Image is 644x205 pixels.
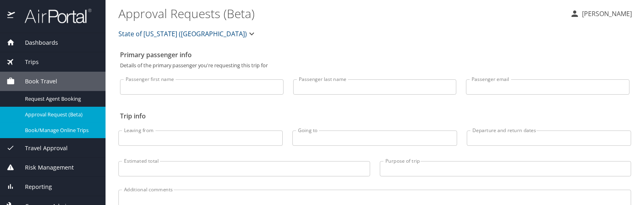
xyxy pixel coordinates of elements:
img: icon-airportal.png [7,8,16,24]
span: Travel Approval [15,144,68,153]
span: Dashboards [15,38,58,47]
span: Book Travel [15,77,57,86]
span: Approval Request (Beta) [25,111,96,118]
img: airportal-logo.png [16,8,91,24]
span: State of [US_STATE] ([GEOGRAPHIC_DATA]) [118,28,247,39]
span: Book/Manage Online Trips [25,126,96,134]
h2: Trip info [120,110,630,122]
span: Request Agent Booking [25,95,96,103]
button: [PERSON_NAME] [567,6,635,21]
h2: Primary passenger info [120,48,630,61]
p: Details of the primary passenger you're requesting this trip for [120,63,630,68]
span: Trips [15,58,39,66]
button: State of [US_STATE] ([GEOGRAPHIC_DATA]) [115,26,260,42]
p: [PERSON_NAME] [580,9,632,19]
span: Reporting [15,182,52,191]
span: Risk Management [15,163,74,172]
h1: Approval Requests (Beta) [118,1,563,26]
